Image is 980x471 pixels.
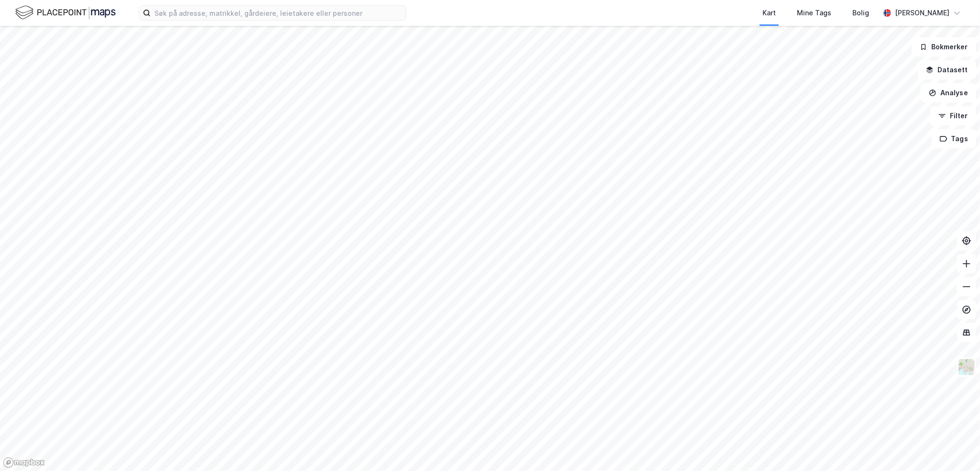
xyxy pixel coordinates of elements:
[762,7,776,19] div: Kart
[932,425,980,471] div: Kontrollprogram for chat
[895,7,949,19] div: [PERSON_NAME]
[151,6,406,20] input: Søk på adresse, matrikkel, gårdeiere, leietakere eller personer
[797,7,831,19] div: Mine Tags
[852,7,869,19] div: Bolig
[15,4,116,21] img: logo.f888ab2527a4732fd821a326f86c7f29.svg
[932,425,980,471] iframe: Chat Widget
